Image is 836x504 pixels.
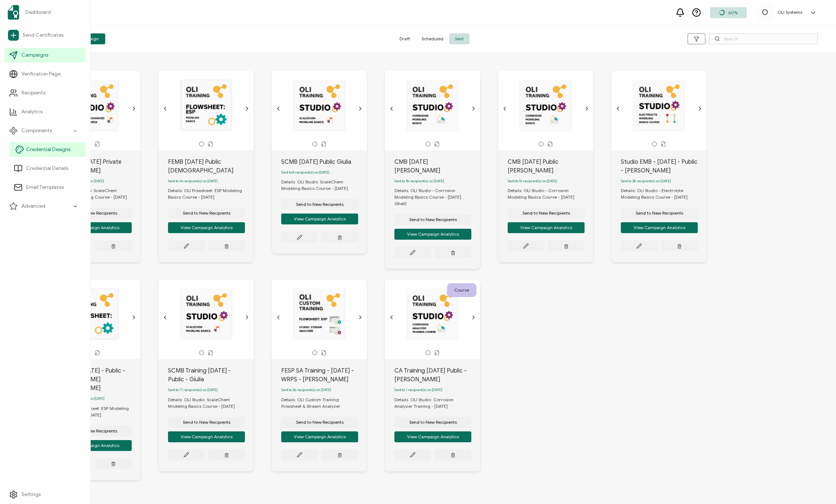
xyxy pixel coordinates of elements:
a: Recipients [5,86,86,100]
span: Recipients [21,89,45,97]
a: Credential Details [9,161,86,176]
div: Details: OLI Flowsheet: ESP Modeling Basics Course - [DATE] [55,405,140,418]
span: Components [21,127,52,134]
span: Send to New Recipients [70,429,117,433]
span: Sent to 18 recipient(s) on [DATE] [394,179,444,183]
ion-icon: chevron back outline [389,314,394,320]
div: FESPMB- [DATE] - Public - [PERSON_NAME] [PERSON_NAME] [55,366,140,393]
span: O [762,7,768,18]
ion-icon: chevron forward outline [471,314,476,320]
input: Search [709,33,818,44]
span: Dashboard [25,9,51,16]
span: Settings [21,491,41,498]
span: Send to New Recipients [409,420,457,424]
ion-icon: chevron back outline [162,106,168,111]
div: Details: OLI Studio - Corrosion Modeling Basics Course - [DATE] (Shell) [394,187,480,207]
div: Course [447,283,476,297]
button: Send to New Recipients [281,417,358,428]
iframe: Chat Widget [800,469,836,504]
span: Send to New Recipients [522,211,570,215]
ion-icon: chevron back outline [275,314,281,320]
span: Credential Designs [26,146,70,153]
div: Details: OLI Studio - Electrolyte Modeling Basics Course - [DATE] [621,187,706,200]
span: Sent [449,33,470,44]
span: Verification Page [21,70,61,78]
span: Sent to 17 recipient(s) on [DATE] [168,388,218,392]
span: Draft [394,33,416,44]
button: Send to New Recipients [55,208,132,219]
h5: OLI Systems [778,10,802,15]
div: Details: OLI Flowsheet: ESP Modeling Basics Course - [DATE] [168,187,254,200]
span: Sent to 8 recipient(s) on [DATE] [281,170,329,175]
span: Advanced [21,203,45,210]
button: View Campaign Analytics [55,222,132,233]
div: SCMB [DATE] Public Giulia [281,158,367,166]
button: View Campaign Analytics [394,431,471,442]
span: Sent to 15 recipient(s) on [DATE] [508,179,557,183]
span: Send to New Recipients [296,420,344,424]
span: Credential Details [26,165,68,172]
div: Details: OLI Studio: Corrosion Analyzer Training - [DATE] [394,397,480,410]
div: SC Advnc [DATE] Private [PERSON_NAME] [55,158,140,175]
span: Send to New Recipients [296,202,344,207]
div: FEMB [DATE] Public [DEMOGRAPHIC_DATA] [168,158,254,175]
div: Details: OLI Studio: ScaleChem Modeling Basics Course - [DATE] [168,397,254,410]
span: 60% [728,10,738,15]
button: View Campaign Analytics [394,229,471,240]
a: Settings [5,487,86,502]
div: Details: OLI Studio: ScaleChem Modeling Basics Course - [DATE] [281,179,367,192]
ion-icon: chevron back outline [275,106,281,111]
a: Credential Designs [9,142,86,157]
div: Details: OLI Studio - Corrosion Modeling Basics Course - [DATE] [508,187,593,200]
ion-icon: chevron forward outline [471,106,476,111]
span: Send Certificates [22,32,63,39]
span: Sent to 1 recipient(s) on [DATE] [394,388,442,392]
button: Send to New Recipients [55,426,132,436]
ion-icon: chevron forward outline [244,106,250,111]
span: Send to New Recipients [183,420,230,424]
span: Campaigns [21,52,48,59]
button: View Campaign Analytics [508,222,585,233]
div: CA Training [DATE] Public - [PERSON_NAME] [394,366,480,384]
ion-icon: chevron forward outline [584,106,590,111]
button: Send to New Recipients [168,208,245,219]
button: Send to New Recipients [394,214,471,225]
button: Send to New Recipients [508,208,585,219]
img: sertifier-logomark-colored.svg [8,5,19,20]
span: Sent to 14 recipient(s) on [DATE] [168,179,218,183]
div: FESP SA Training - [DATE] - WRPS - [PERSON_NAME] [281,366,367,384]
button: View Campaign Analytics [168,222,245,233]
span: Email Templates [26,184,64,191]
button: View Campaign Analytics [168,431,245,442]
span: Send to New Recipients [183,211,230,215]
button: View Campaign Analytics [281,431,358,442]
span: Send to New Recipients [70,211,117,215]
span: Scheduled [416,33,449,44]
ion-icon: chevron forward outline [131,106,137,111]
button: View Campaign Analytics [621,222,698,233]
ion-icon: chevron back outline [615,106,621,111]
span: Send to New Recipients [636,211,683,215]
span: Sent to 28 recipient(s) on [DATE] [621,179,671,183]
button: Send to New Recipients [168,417,245,428]
a: Campaigns [5,48,86,62]
a: Verification Page [5,67,86,81]
span: Sent to 26 recipient(s) on [DATE] [281,388,331,392]
div: CMB [DATE] Public [PERSON_NAME] [508,158,593,175]
ion-icon: chevron forward outline [697,106,703,111]
div: SCMB Training [DATE] - Public - Giulia [168,366,254,384]
a: Dashboard [5,2,86,23]
a: Email Templates [9,180,86,195]
span: Analytics [21,108,42,115]
ion-icon: chevron back outline [502,106,508,111]
div: Details: OLI Studio: ScaleChem Advanced Training Course - [DATE] [55,187,140,200]
button: Send to New Recipients [621,208,698,219]
a: Send Certificates [5,27,86,44]
div: Details: OLI Custom Training: Flowsheet & Stream Analyzer [281,397,367,410]
ion-icon: chevron forward outline [244,314,250,320]
a: Analytics [5,105,86,119]
div: Studio EMB - [DATE] - Public - [PERSON_NAME] [621,158,706,175]
button: View Campaign Analytics [55,440,132,451]
ion-icon: chevron back outline [162,314,168,320]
